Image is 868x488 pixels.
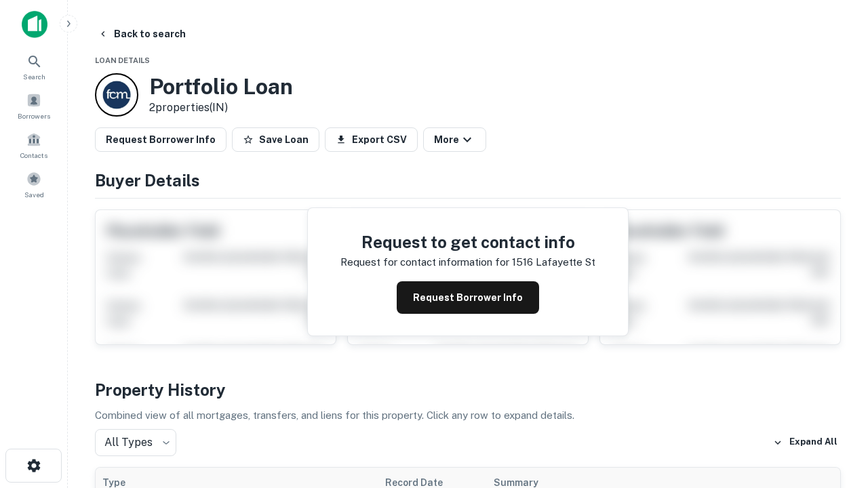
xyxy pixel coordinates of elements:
button: More [423,127,486,152]
iframe: Chat Widget [800,380,868,445]
p: Request for contact information for [340,254,509,270]
h3: Portfolio Loan [149,74,293,100]
p: 1516 lafayette st [512,254,595,270]
button: Expand All [770,432,841,453]
a: Contacts [4,127,64,163]
h4: Buyer Details [95,168,841,192]
button: Request Borrower Info [95,127,226,152]
button: Request Borrower Info [397,281,539,314]
span: Loan Details [95,56,150,64]
p: 2 properties (IN) [149,100,293,116]
a: Borrowers [4,87,64,124]
img: capitalize-icon.png [22,11,47,38]
span: Search [23,71,45,82]
button: Export CSV [325,127,418,152]
a: Search [4,48,64,85]
span: Saved [24,189,44,200]
button: Save Loan [232,127,319,152]
h4: Property History [95,378,841,402]
span: Contacts [20,150,47,161]
button: Back to search [92,22,191,46]
div: All Types [95,429,176,456]
p: Combined view of all mortgages, transfers, and liens for this property. Click any row to expand d... [95,407,841,424]
span: Borrowers [18,110,50,121]
a: Saved [4,166,64,203]
h4: Request to get contact info [340,230,595,254]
